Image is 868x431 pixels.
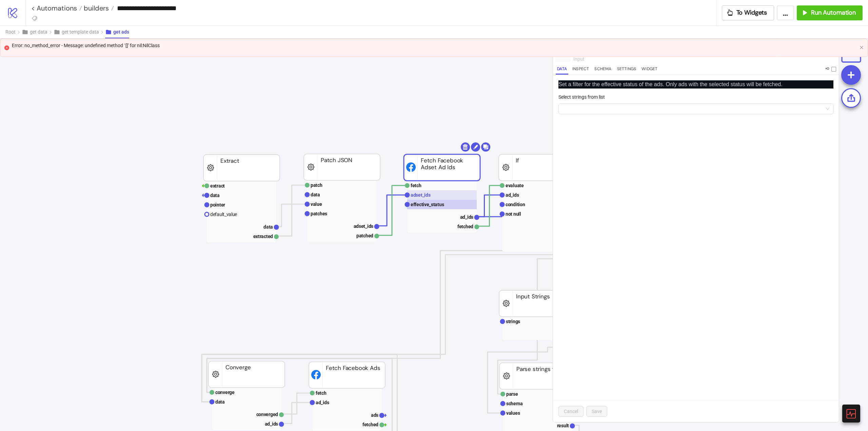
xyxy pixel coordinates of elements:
[210,193,220,198] text: data
[558,80,833,89] p: Set a filter for the effective status of the ads. Only ads with the selected status will be fetched.
[797,5,863,20] button: Run Automation
[215,399,225,405] text: data
[506,211,521,217] text: not null
[105,26,129,38] button: get ads
[506,192,519,198] text: ad_ids
[616,65,638,75] button: Settings
[5,29,16,35] span: Root
[263,224,273,230] text: data
[777,5,794,20] button: ...
[506,410,520,416] text: values
[558,406,584,417] button: Cancel
[860,45,864,50] button: close
[506,391,518,397] text: parse
[558,93,609,101] label: Select strings from list
[54,26,105,38] button: get template data
[12,42,857,49] div: Error: no_method_error - Message: undefined method `[]' for nil:NilClass
[593,65,613,75] button: Schema
[30,29,47,35] span: get data
[506,401,523,406] text: schema
[82,4,109,13] span: builders
[557,423,569,428] text: result
[371,412,378,418] text: ads
[210,183,225,189] text: extract
[31,5,82,12] a: < Automations
[210,212,237,217] text: default_value
[82,5,114,12] a: builders
[860,45,864,50] span: close
[411,202,444,207] text: effective_status
[556,65,568,75] button: Data
[586,406,607,417] button: Save
[736,9,767,17] span: To Widgets
[506,183,524,188] text: evaluate
[311,192,320,197] text: data
[311,211,327,216] text: patches
[573,55,805,63] div: input
[113,29,129,35] span: get ads
[460,214,474,220] text: ad_ids
[411,183,421,188] text: fetch
[316,400,329,405] text: ad_ids
[316,390,327,396] text: fetch
[311,182,322,188] text: patch
[811,9,856,17] span: Run Automation
[640,65,659,75] button: Widget
[506,319,520,324] text: strings
[311,201,322,207] text: value
[571,65,590,75] button: Inspect
[265,421,278,427] text: ad_ids
[210,202,225,208] text: pointer
[722,5,774,20] button: To Widgets
[215,390,235,395] text: converge
[411,192,431,198] text: adset_ids
[5,26,22,38] button: Root
[506,202,525,207] text: condition
[354,223,374,229] text: adset_ids
[22,26,54,38] button: get data
[4,45,9,50] span: close-circle
[62,29,99,35] span: get template data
